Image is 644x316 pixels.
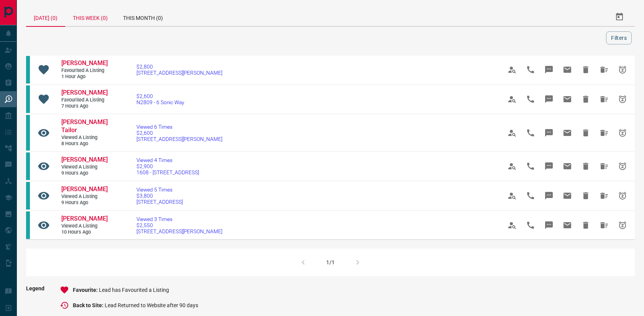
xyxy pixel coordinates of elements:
span: Message [540,124,558,142]
a: Viewed 6 Times$2,600[STREET_ADDRESS][PERSON_NAME] [136,124,222,142]
div: [DATE] (0) [26,8,65,27]
span: View Profile [503,61,521,79]
span: Hide [577,124,595,142]
span: Lead Returned to Website after 90 days [105,302,198,308]
span: View Profile [503,187,521,205]
span: Viewed a Listing [61,164,107,170]
span: View Profile [503,90,521,108]
a: [PERSON_NAME] [61,59,107,67]
span: [STREET_ADDRESS] [136,199,183,205]
div: 1/1 [326,259,335,265]
div: condos.ca [26,152,30,180]
span: [PERSON_NAME] Tailor [61,118,108,134]
span: Call [521,61,540,79]
span: Snooze [613,124,632,142]
span: [PERSON_NAME] [61,185,108,193]
span: Hide [577,61,595,79]
span: 7 hours ago [61,103,107,110]
span: 8 hours ago [61,141,107,147]
span: [PERSON_NAME] [61,156,108,163]
span: Email [558,61,577,79]
a: [PERSON_NAME] Tailor [61,118,107,134]
span: Call [521,124,540,142]
div: This Week (0) [65,8,115,26]
span: $2,900 [136,163,199,169]
span: [PERSON_NAME] [61,215,108,222]
span: [STREET_ADDRESS][PERSON_NAME] [136,70,222,76]
span: [STREET_ADDRESS][PERSON_NAME] [136,228,222,234]
span: Email [558,90,577,108]
a: [PERSON_NAME] [61,89,107,97]
span: Snooze [613,157,632,175]
span: Viewed a Listing [61,134,107,141]
span: Snooze [613,90,632,108]
span: Message [540,216,558,234]
span: Favourited a Listing [61,67,107,74]
span: Message [540,61,558,79]
a: [PERSON_NAME] [61,215,107,223]
span: Viewed 4 Times [136,157,199,163]
span: Call [521,90,540,108]
div: This Month (0) [115,8,171,26]
span: [PERSON_NAME] [61,59,108,67]
span: Viewed a Listing [61,223,107,229]
div: condos.ca [26,56,30,84]
span: Snooze [613,216,632,234]
span: Message [540,187,558,205]
span: Message [540,90,558,108]
span: View Profile [503,124,521,142]
span: View Profile [503,157,521,175]
span: 1 hour ago [61,74,107,80]
span: Back to Site [73,302,105,308]
a: $2,800[STREET_ADDRESS][PERSON_NAME] [136,64,222,76]
span: Viewed 6 Times [136,124,222,130]
span: 9 hours ago [61,200,107,206]
span: Hide [577,157,595,175]
span: Hide All from Taylor H [595,61,613,79]
a: $2,600N2809 - 6 Sonic Way [136,93,184,105]
span: Email [558,124,577,142]
span: Snooze [613,187,632,205]
span: $2,550 [136,222,222,228]
span: $2,600 [136,93,184,99]
span: $2,600 [136,130,222,136]
button: Filters [606,31,632,44]
a: Viewed 5 Times$3,800[STREET_ADDRESS] [136,187,183,205]
span: Email [558,157,577,175]
span: Viewed a Listing [61,193,107,200]
div: condos.ca [26,211,30,239]
span: Hide All from Sam M [595,187,613,205]
span: Viewed 5 Times [136,187,183,193]
span: [PERSON_NAME] [61,89,108,96]
span: $3,800 [136,193,183,199]
div: condos.ca [26,85,30,113]
span: Hide All from Ishita Tailor [595,124,613,142]
a: [PERSON_NAME] [61,185,107,193]
span: Email [558,187,577,205]
a: [PERSON_NAME] [61,156,107,164]
span: Viewed 3 Times [136,216,222,222]
span: Call [521,187,540,205]
div: condos.ca [26,115,30,151]
span: 10 hours ago [61,229,107,236]
span: Call [521,157,540,175]
span: Message [540,157,558,175]
span: Lead has Favourited a Listing [99,287,169,293]
span: Hide [577,187,595,205]
span: Favourited a Listing [61,97,107,103]
span: Call [521,216,540,234]
span: Hide [577,90,595,108]
span: Favourite [73,287,99,293]
span: [STREET_ADDRESS][PERSON_NAME] [136,136,222,142]
span: $2,800 [136,64,222,70]
span: N2809 - 6 Sonic Way [136,99,184,105]
span: Email [558,216,577,234]
span: Hide [577,216,595,234]
span: Hide All from Sam M [595,157,613,175]
a: Viewed 4 Times$2,9001608 - [STREET_ADDRESS] [136,157,199,175]
span: 9 hours ago [61,170,107,177]
button: Select Date Range [610,8,629,26]
a: Viewed 3 Times$2,550[STREET_ADDRESS][PERSON_NAME] [136,216,222,234]
span: Hide All from Mona Mahjoob [595,216,613,234]
span: View Profile [503,216,521,234]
